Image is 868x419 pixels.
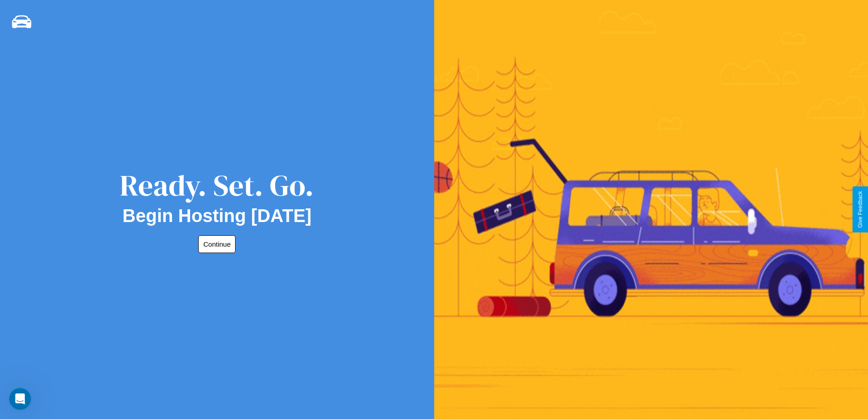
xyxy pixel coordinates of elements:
button: Continue [198,235,236,253]
div: Ready. Set. Go. [120,165,314,206]
div: Give Feedback [857,191,863,228]
h2: Begin Hosting [DATE] [123,206,312,226]
iframe: Intercom live chat [9,388,31,410]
